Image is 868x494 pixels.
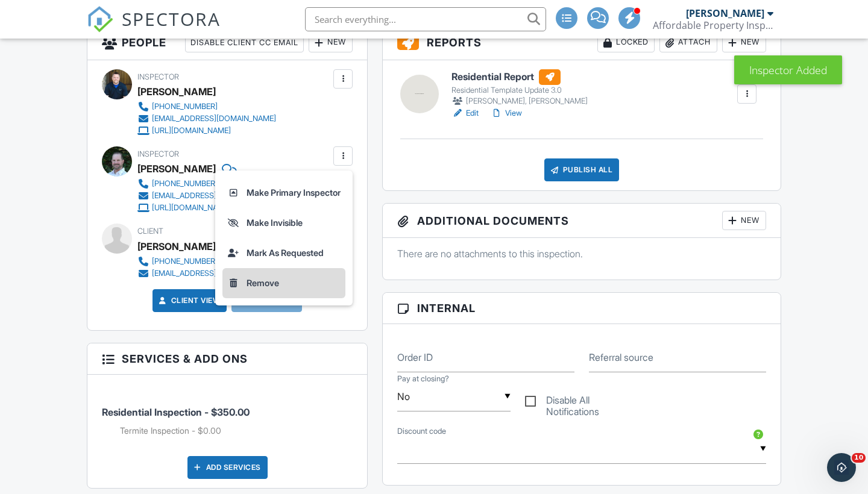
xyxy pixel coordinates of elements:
img: The Best Home Inspection Software - Spectora [87,6,113,33]
div: [PERSON_NAME] [137,160,216,178]
a: Make Invisible [222,208,345,238]
h6: Residential Report [451,69,588,85]
div: Locked [597,33,655,52]
a: [EMAIL_ADDRESS][DOMAIN_NAME] [137,267,276,280]
div: New [309,33,353,52]
p: There are no attachments to this inspection. [397,247,766,260]
a: Remove [222,268,345,298]
a: View [491,107,522,119]
h3: Additional Documents [383,204,781,238]
div: Residential Template Update 3.0 [451,86,588,95]
li: Service: Residential Inspection [102,384,353,446]
div: Disable Client CC Email [185,33,304,52]
a: [URL][DOMAIN_NAME] [137,125,276,137]
div: New [722,33,766,52]
span: SPECTORA [122,6,221,31]
input: Search everything... [305,7,546,31]
a: Residential Report Residential Template Update 3.0 [PERSON_NAME], [PERSON_NAME] [451,69,588,108]
label: Disable All Notifications [525,395,638,410]
span: Residential Inspection - $350.00 [102,406,250,418]
div: [URL][DOMAIN_NAME] [152,203,231,213]
span: 10 [852,453,866,463]
a: Client View [157,295,221,307]
li: Add on: Termite Inspection [120,425,353,437]
a: [EMAIL_ADDRESS][DOMAIN_NAME] [137,113,276,125]
div: [EMAIL_ADDRESS][DOMAIN_NAME] [152,191,276,201]
a: [PHONE_NUMBER] [137,255,276,267]
div: [URL][DOMAIN_NAME] [152,126,231,136]
span: Inspector [137,72,179,81]
div: [PERSON_NAME] [137,237,216,255]
div: New [722,211,766,230]
iframe: Intercom live chat [827,453,856,482]
div: Add Services [187,456,268,479]
div: [EMAIL_ADDRESS][DOMAIN_NAME] [152,114,276,123]
h3: Reports [383,26,781,60]
label: Pay at closing? [397,374,449,384]
a: [EMAIL_ADDRESS][DOMAIN_NAME] [137,190,276,202]
div: Inspector Added [734,55,842,84]
div: [PHONE_NUMBER] [152,179,218,189]
a: SPECTORA [87,16,221,42]
a: [PHONE_NUMBER] [137,101,276,113]
div: [PERSON_NAME], [PERSON_NAME] [451,95,588,107]
div: [PHONE_NUMBER] [152,102,218,111]
div: [PERSON_NAME] [686,7,764,19]
label: Referral source [589,351,653,364]
h3: Internal [383,293,781,324]
a: [PHONE_NUMBER] [137,178,276,190]
a: Make Primary Inspector [222,178,345,208]
h3: People [87,26,367,60]
label: Discount code [397,426,446,437]
span: Client [137,227,163,236]
div: Affordable Property Inspections [653,19,773,31]
label: Order ID [397,351,433,364]
a: [URL][DOMAIN_NAME] [137,202,276,214]
div: Attach [659,33,717,52]
div: Publish All [544,158,620,181]
a: Edit [451,107,479,119]
div: [EMAIL_ADDRESS][DOMAIN_NAME] [152,269,276,278]
span: Inspector [137,149,179,158]
div: [PERSON_NAME] [137,83,216,101]
h3: Services & Add ons [87,343,367,375]
a: Mark As Requested [222,238,345,268]
div: [PHONE_NUMBER] [152,257,218,266]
